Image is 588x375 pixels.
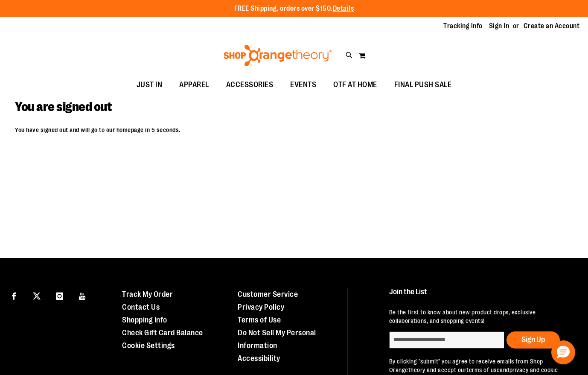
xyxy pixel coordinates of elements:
a: Contact Us [122,303,160,311]
input: enter email [389,331,504,349]
a: Track My Order [122,290,173,299]
span: EVENTS [290,75,316,94]
button: Hello, have a question? Let’s chat. [551,340,575,364]
span: You are signed out [15,100,111,114]
a: Visit our X page [29,288,44,303]
a: Accessibility [238,354,280,363]
span: APPAREL [179,75,209,94]
a: OTF AT HOME [325,75,386,95]
a: Sign In [489,21,509,31]
span: FINAL PUSH SALE [394,75,452,94]
a: Check Gift Card Balance [122,328,203,337]
a: FINAL PUSH SALE [386,75,460,95]
span: OTF AT HOME [333,75,377,94]
h4: Join the List [389,288,572,304]
a: Customer Service [238,290,298,299]
a: APPAREL [171,75,218,95]
a: JUST IN [128,75,171,95]
button: Sign Up [506,331,560,349]
span: Sign Up [521,335,545,344]
p: FREE Shipping, orders over $150. [234,4,354,14]
a: Shopping Info [122,316,167,324]
img: Shop Orangetheory [222,45,333,66]
a: Visit our Instagram page [52,288,67,303]
span: JUST IN [137,75,163,94]
a: Tracking Info [443,21,483,31]
a: terms of use [466,366,500,373]
a: EVENTS [282,75,325,95]
a: Privacy Policy [238,303,284,311]
a: Cookie Settings [122,341,175,350]
a: ACCESSORIES [218,75,282,95]
img: Twitter [33,292,41,300]
a: Visit our Facebook page [6,288,21,303]
a: Visit our Youtube page [75,288,90,303]
a: Terms of Use [238,316,281,324]
p: You have signed out and will go to our homepage in 5 seconds. [15,126,573,134]
p: Be the first to know about new product drops, exclusive collaborations, and shopping events! [389,308,572,325]
a: Do Not Sell My Personal Information [238,328,316,350]
a: Create an Account [524,21,580,31]
a: Details [333,5,354,12]
span: ACCESSORIES [226,75,274,94]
